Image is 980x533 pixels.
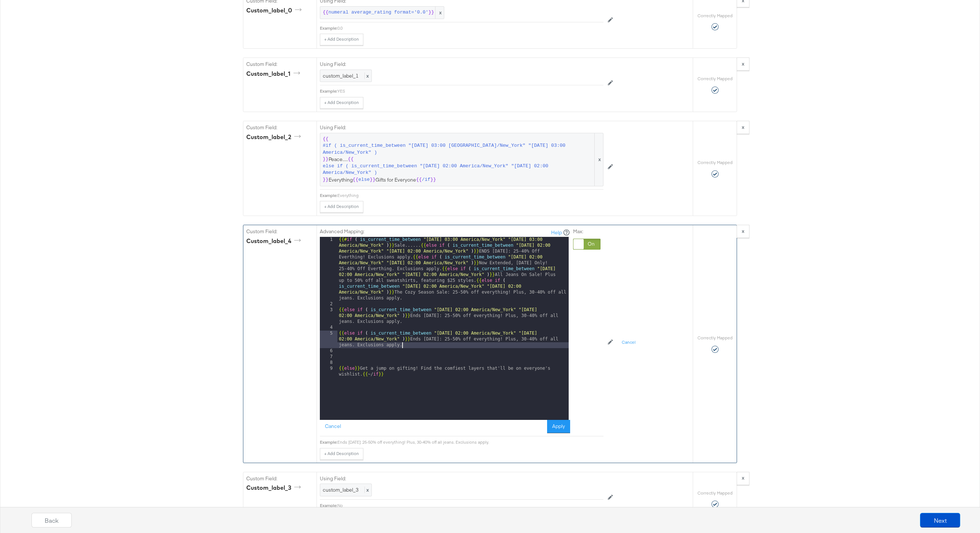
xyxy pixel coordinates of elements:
[246,133,303,141] div: custom_label_2
[329,9,429,16] span: numeral average_rating format='0.0'
[320,366,337,377] div: 9
[353,176,359,183] span: {{
[323,142,593,156] span: #if ( is_current_time_between "[DATE] 03:00 [GEOGRAPHIC_DATA]/New_York" "[DATE] 03:00 America/New...
[320,331,337,348] div: 5
[323,176,329,183] span: }}
[742,228,744,234] strong: x
[246,6,304,15] div: custom_label_0
[246,237,303,245] div: custom_label_4
[697,13,733,19] label: Correctly Mapped
[320,307,337,325] div: 3
[742,60,744,67] strong: x
[323,9,329,16] span: {{
[320,360,337,366] div: 8
[320,448,363,460] button: + Add Description
[323,487,359,493] span: custom_label_3
[320,237,337,301] div: 1
[551,229,562,236] a: Help
[435,7,444,19] span: x
[358,176,370,183] span: else
[573,228,601,235] label: Max:
[246,484,303,492] div: custom_label_3
[737,472,749,485] button: x
[323,163,593,176] span: else if ( is_current_time_between "[DATE] 02:00 America/New_York" "[DATE] 02:00 America/New_York" )
[364,487,369,493] span: x
[323,136,329,143] span: {{
[320,34,363,45] button: + Add Description
[320,354,337,360] div: 7
[737,57,749,71] button: x
[323,156,329,163] span: }}
[323,72,359,79] span: custom_label_1
[320,325,337,331] div: 4
[246,124,314,131] label: Custom Field:
[246,475,314,482] label: Custom Field:
[742,474,744,481] strong: x
[429,9,434,16] span: }}
[920,513,960,528] button: Next
[323,136,601,183] span: Peace..... Everything Gifts for Everyone
[337,193,603,198] div: Everything
[246,228,314,235] label: Custom Field:
[737,121,749,134] button: x
[697,490,733,496] label: Correctly Mapped
[320,301,337,307] div: 2
[416,176,422,183] span: {{
[31,513,72,528] button: Back
[547,420,570,433] button: Apply
[337,25,603,31] div: 0.0
[246,70,303,78] div: custom_label_1
[320,201,363,213] button: + Add Description
[370,176,375,183] span: }}
[320,61,603,68] label: Using Field:
[594,133,603,186] span: x
[348,156,354,163] span: {{
[246,61,314,68] label: Custom Field:
[364,72,369,79] span: x
[697,160,733,165] label: Correctly Mapped
[320,25,337,31] div: Example:
[320,228,364,235] label: Advanced Mapping:
[320,420,346,433] button: Cancel
[617,336,640,348] button: Cancel
[320,124,603,131] label: Using Field:
[320,348,337,354] div: 6
[422,176,430,183] span: /if
[737,225,749,238] button: x
[337,439,603,445] div: Ends [DATE]: 25-50% off everything! Plus, 30-40% off all jeans. Exclusions apply.
[320,439,337,445] div: Example:
[430,176,436,183] span: }}
[742,124,744,130] strong: x
[697,76,733,82] label: Correctly Mapped
[320,475,603,482] label: Using Field:
[320,88,337,94] div: Example:
[337,88,603,94] div: YES
[320,97,363,109] button: + Add Description
[697,335,733,341] label: Correctly Mapped
[320,193,337,198] div: Example:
